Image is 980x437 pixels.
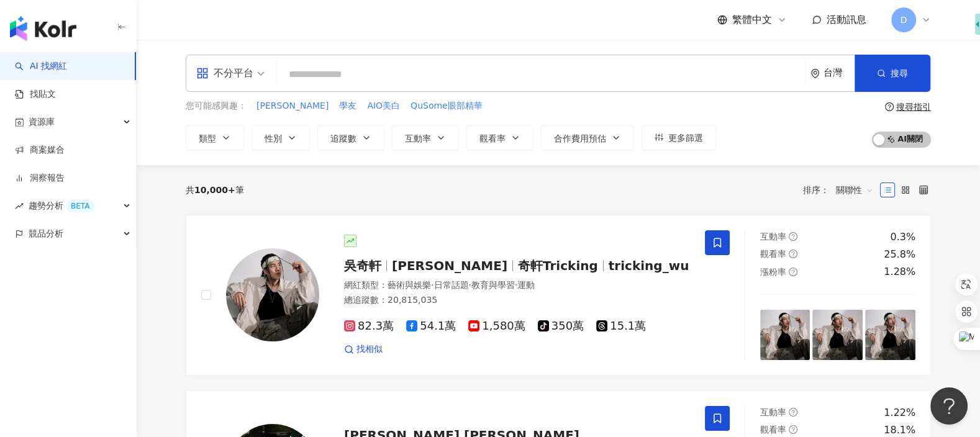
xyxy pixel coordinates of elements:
[884,265,915,279] div: 1.28%
[196,63,253,83] div: 不分平台
[29,108,55,136] span: 資源庫
[836,180,873,200] span: 關聯性
[789,232,797,241] span: question-circle
[15,60,67,73] a: searchAI 找網紅
[317,125,384,150] button: 追蹤數
[256,100,329,112] span: [PERSON_NAME]
[789,268,797,276] span: question-circle
[15,144,65,156] a: 商案媒合
[406,320,456,333] span: 54.1萬
[760,425,786,435] span: 觀看率
[884,406,915,420] div: 1.22%
[885,102,894,111] span: question-circle
[468,320,525,333] span: 1,580萬
[541,125,634,150] button: 合作費用預估
[865,310,915,360] img: post-image
[199,133,216,143] span: 類型
[471,280,515,290] span: 教育與學習
[668,133,703,143] span: 更多篩選
[265,133,282,143] span: 性別
[339,100,356,112] span: 學友
[226,248,319,341] img: KOL Avatar
[884,423,915,437] div: 18.1%
[344,279,690,292] div: 網紅類型 ：
[344,294,690,307] div: 總追蹤數 ： 20,815,035
[405,133,431,143] span: 互動率
[330,133,356,143] span: 追蹤數
[789,425,797,434] span: question-circle
[760,232,786,241] span: 互動率
[554,133,606,143] span: 合作費用預估
[344,343,383,356] a: 找相似
[789,250,797,258] span: question-circle
[517,280,535,290] span: 運動
[812,310,863,360] img: post-image
[186,185,244,195] div: 共 筆
[760,407,786,417] span: 互動率
[15,88,56,101] a: 找貼文
[29,192,94,220] span: 趨勢分析
[344,320,394,333] span: 82.3萬
[344,258,381,273] span: 吳奇軒
[760,249,786,259] span: 觀看率
[356,343,383,356] span: 找相似
[410,99,483,113] button: QuSome眼部精華
[515,280,517,290] span: ·
[803,180,880,200] div: 排序：
[823,68,855,78] div: 台灣
[930,387,968,425] iframe: Help Scout Beacon - Open
[186,125,244,150] button: 類型
[367,100,400,112] span: AIO美白
[789,408,797,417] span: question-circle
[196,67,209,79] span: appstore
[66,200,94,212] div: BETA
[256,99,329,113] button: [PERSON_NAME]
[760,310,810,360] img: post-image
[518,258,598,273] span: 奇軒Tricking
[609,258,689,273] span: tricking_wu
[810,69,820,78] span: environment
[890,230,915,244] div: 0.3%
[10,16,76,41] img: logo
[732,13,772,27] span: 繁體中文
[392,125,459,150] button: 互動率
[896,102,931,112] div: 搜尋指引
[884,248,915,261] div: 25.8%
[392,258,507,273] span: [PERSON_NAME]
[194,185,235,195] span: 10,000+
[433,280,468,290] span: 日常話題
[855,55,930,92] button: 搜尋
[760,267,786,277] span: 漲粉率
[15,172,65,184] a: 洞察報告
[388,280,431,290] span: 藝術與娛樂
[366,99,401,113] button: AIO美白
[891,68,908,78] span: 搜尋
[15,202,24,210] span: rise
[468,280,471,290] span: ·
[642,125,716,150] button: 更多篩選
[466,125,533,150] button: 觀看率
[252,125,310,150] button: 性別
[338,99,357,113] button: 學友
[431,280,433,290] span: ·
[479,133,506,143] span: 觀看率
[901,13,907,27] span: D
[827,14,866,25] span: 活動訊息
[411,100,483,112] span: QuSome眼部精華
[596,320,646,333] span: 15.1萬
[29,220,63,248] span: 競品分析
[186,100,247,112] span: 您可能感興趣：
[538,320,584,333] span: 350萬
[186,215,931,376] a: KOL Avatar吳奇軒[PERSON_NAME]奇軒Trickingtricking_wu網紅類型：藝術與娛樂·日常話題·教育與學習·運動總追蹤數：20,815,03582.3萬54.1萬1...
